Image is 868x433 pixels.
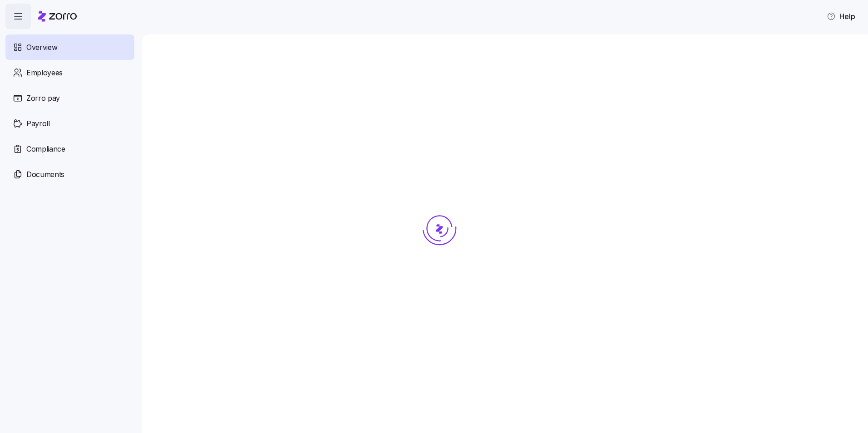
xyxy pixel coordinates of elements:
a: Documents [5,162,134,187]
span: Overview [26,42,57,53]
span: Documents [26,169,64,180]
span: Zorro pay [26,93,60,104]
a: Zorro pay [5,85,134,111]
span: Help [827,11,855,22]
a: Employees [5,60,134,85]
a: Overview [5,34,134,60]
span: Employees [26,67,63,79]
a: Compliance [5,136,134,162]
a: Payroll [5,111,134,136]
button: Help [819,7,863,25]
span: Payroll [26,118,50,129]
span: Compliance [26,143,65,155]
